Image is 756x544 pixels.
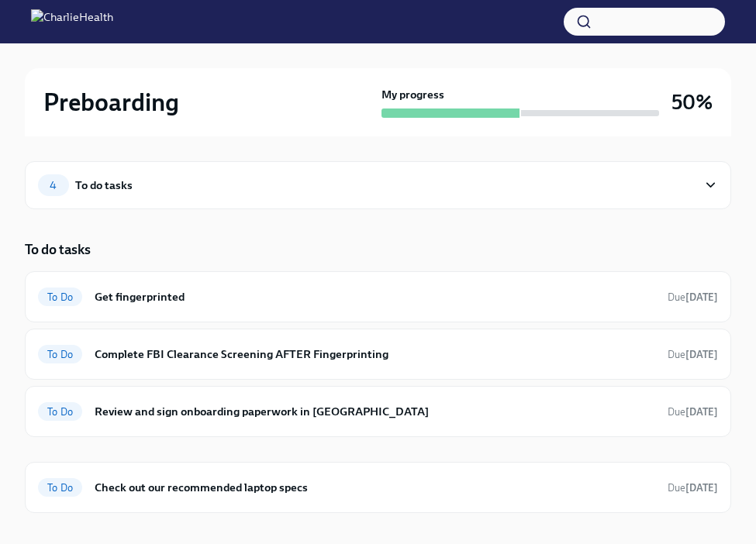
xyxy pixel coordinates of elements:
span: Due [668,349,718,360]
span: September 15th, 2025 08:00 [668,290,718,305]
h3: 50% [671,88,713,116]
strong: [DATE] [685,482,718,494]
span: Due [668,406,718,418]
h2: Preboarding [43,87,179,118]
h6: Complete FBI Clearance Screening AFTER Fingerprinting [95,346,655,363]
span: September 18th, 2025 08:00 [668,405,718,419]
strong: [DATE] [685,406,718,418]
h6: Check out our recommended laptop specs [95,479,655,496]
span: Due [668,291,718,303]
strong: [DATE] [685,291,718,303]
span: 4 [40,180,66,191]
a: To DoGet fingerprintedDue[DATE] [38,284,718,309]
a: To DoReview and sign onboarding paperwork in [GEOGRAPHIC_DATA]Due[DATE] [38,399,718,424]
span: To Do [38,406,82,418]
h5: To do tasks [25,240,91,259]
span: September 15th, 2025 08:00 [668,480,718,495]
a: To DoCheck out our recommended laptop specsDue[DATE] [38,475,718,500]
h6: Get fingerprinted [95,288,655,305]
a: To DoComplete FBI Clearance Screening AFTER FingerprintingDue[DATE] [38,342,718,367]
img: CharlieHealth [31,9,113,34]
span: Due [668,482,718,494]
span: To Do [38,482,82,494]
div: To do tasks [75,177,133,194]
span: September 18th, 2025 08:00 [668,347,718,362]
span: To Do [38,349,82,360]
strong: My progress [381,87,444,102]
span: To Do [38,291,82,303]
h6: Review and sign onboarding paperwork in [GEOGRAPHIC_DATA] [95,403,655,420]
strong: [DATE] [685,349,718,360]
